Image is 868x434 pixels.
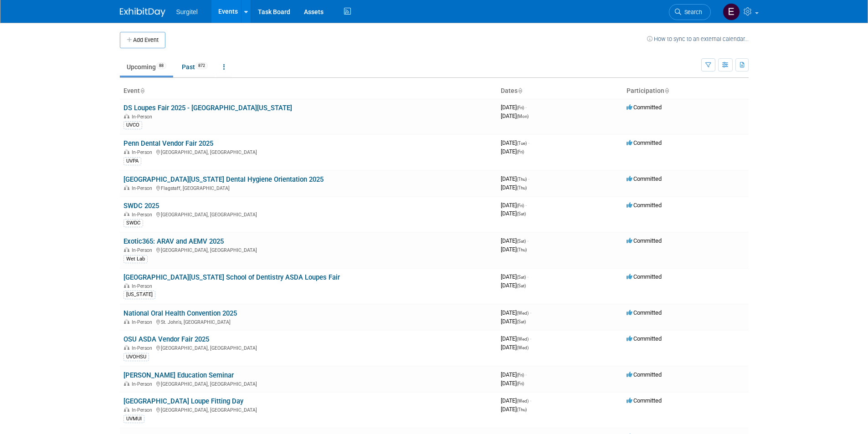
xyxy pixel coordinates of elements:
[132,381,155,387] span: In-Person
[530,335,531,342] span: -
[501,237,529,244] span: [DATE]
[627,335,662,342] span: Committed
[176,8,198,15] span: Surgitel
[123,121,142,129] div: UVCO
[527,237,529,244] span: -
[124,345,129,350] img: In-Person Event
[627,237,662,244] span: Committed
[124,185,129,190] img: In-Person Event
[140,87,144,94] a: Sort by Event Name
[517,283,526,288] span: (Sat)
[123,139,213,148] a: Penn Dental Vendor Fair 2025
[195,62,208,69] span: 872
[120,83,497,99] th: Event
[123,148,493,155] div: [GEOGRAPHIC_DATA], [GEOGRAPHIC_DATA]
[525,202,527,209] span: -
[132,212,155,218] span: In-Person
[501,335,531,342] span: [DATE]
[517,311,529,316] span: (Wed)
[124,247,129,252] img: In-Person Event
[627,104,662,111] span: Committed
[123,415,144,423] div: UVMUI
[627,273,662,280] span: Committed
[156,62,166,69] span: 88
[647,36,749,42] a: How to sync to an external calendar...
[517,345,529,350] span: (Wed)
[517,337,529,342] span: (Wed)
[517,239,526,244] span: (Sat)
[123,309,237,317] a: National Oral Health Convention 2025
[517,407,527,412] span: (Thu)
[501,210,526,217] span: [DATE]
[123,335,209,343] a: OSU ASDA Vendor Fair 2025
[132,149,155,155] span: In-Person
[528,139,529,146] span: -
[123,406,493,413] div: [GEOGRAPHIC_DATA], [GEOGRAPHIC_DATA]
[517,141,527,146] span: (Tue)
[124,319,129,324] img: In-Person Event
[132,407,155,413] span: In-Person
[528,175,529,182] span: -
[623,83,749,99] th: Participation
[120,8,165,17] img: ExhibitDay
[123,237,224,245] a: Exotic365: ARAV and AEMV 2025
[501,246,527,253] span: [DATE]
[501,202,527,209] span: [DATE]
[123,353,149,361] div: UVOHSU
[123,157,141,165] div: UVPA
[530,397,531,404] span: -
[525,371,527,378] span: -
[517,247,527,252] span: (Thu)
[123,397,243,405] a: [GEOGRAPHIC_DATA] Loupe Fitting Day
[669,4,711,20] a: Search
[501,380,524,387] span: [DATE]
[124,149,129,154] img: In-Person Event
[501,139,529,146] span: [DATE]
[525,104,527,111] span: -
[527,273,529,280] span: -
[517,149,524,154] span: (Fri)
[517,105,524,110] span: (Fri)
[627,397,662,404] span: Committed
[517,275,526,280] span: (Sat)
[517,398,529,403] span: (Wed)
[501,282,526,289] span: [DATE]
[501,318,526,325] span: [DATE]
[627,202,662,209] span: Committed
[501,371,527,378] span: [DATE]
[123,202,159,210] a: SWDC 2025
[517,211,526,216] span: (Sat)
[517,185,527,190] span: (Thu)
[501,344,529,351] span: [DATE]
[132,345,155,351] span: In-Person
[497,83,623,99] th: Dates
[175,58,215,76] a: Past872
[123,255,148,263] div: Wet Lab
[132,114,155,120] span: In-Person
[124,381,129,386] img: In-Person Event
[723,3,740,20] img: Emily Norton
[132,283,155,289] span: In-Person
[124,283,129,288] img: In-Person Event
[132,185,155,191] span: In-Person
[664,87,669,94] a: Sort by Participation Type
[123,184,493,191] div: Flagstaff, [GEOGRAPHIC_DATA]
[681,9,702,15] span: Search
[501,184,527,191] span: [DATE]
[518,87,522,94] a: Sort by Start Date
[501,148,524,155] span: [DATE]
[517,373,524,378] span: (Fri)
[627,309,662,316] span: Committed
[501,104,527,111] span: [DATE]
[517,319,526,324] span: (Sat)
[123,371,234,379] a: [PERSON_NAME] Education Seminar
[123,219,143,227] div: SWDC
[501,112,529,119] span: [DATE]
[123,344,493,351] div: [GEOGRAPHIC_DATA], [GEOGRAPHIC_DATA]
[627,175,662,182] span: Committed
[530,309,531,316] span: -
[123,380,493,387] div: [GEOGRAPHIC_DATA], [GEOGRAPHIC_DATA]
[517,381,524,386] span: (Fri)
[517,203,524,208] span: (Fri)
[501,175,529,182] span: [DATE]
